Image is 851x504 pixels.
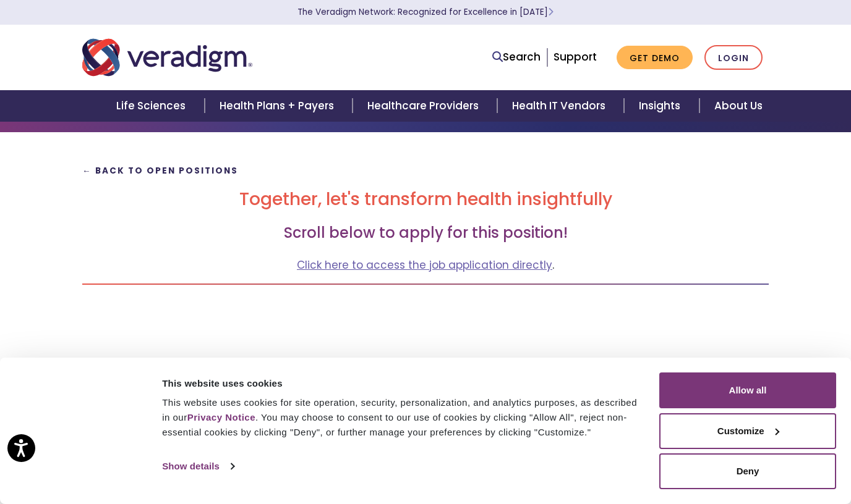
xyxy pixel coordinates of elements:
[162,457,234,476] a: Show details
[617,46,693,70] a: Get Demo
[297,258,552,272] a: Click here to access the job application directly
[659,413,836,449] button: Customize
[162,376,645,391] div: This website uses cookies
[704,45,763,70] a: Login
[162,395,645,440] div: This website uses cookies for site operation, security, personalization, and analytics purposes, ...
[297,6,554,18] a: The Veradigm Network: Recognized for Excellence in [DATE]Learn More
[624,90,699,122] a: Insights
[492,49,541,65] a: Search
[82,37,252,78] img: Veradigm logo
[82,257,769,274] p: .
[187,412,255,422] a: Privacy Notice
[82,224,769,242] h3: Scroll below to apply for this position!
[554,49,597,64] a: Support
[699,90,777,122] a: About Us
[82,189,769,210] h2: Together, let's transform health insightfully
[205,90,353,122] a: Health Plans + Payers
[82,165,238,177] a: ← Back to Open Positions
[548,6,554,18] span: Learn More
[659,372,836,408] button: Allow all
[614,415,836,489] iframe: Drift Chat Widget
[101,90,204,122] a: Life Sciences
[353,90,497,122] a: Healthcare Providers
[497,90,624,122] a: Health IT Vendors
